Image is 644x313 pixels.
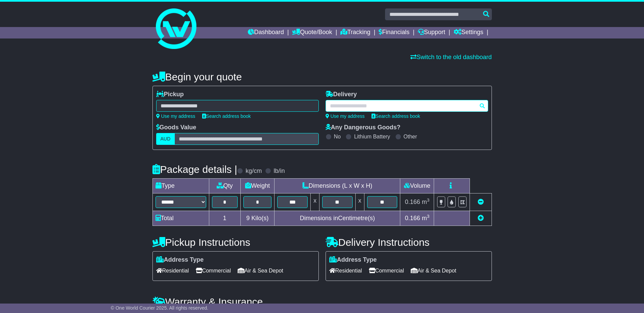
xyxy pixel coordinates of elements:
[196,265,231,276] span: Commercial
[292,27,332,38] a: Quote/Book
[156,124,196,131] label: Goods Value
[202,113,251,119] a: Search address book
[248,27,284,38] a: Dashboard
[454,27,483,38] a: Settings
[400,179,434,193] td: Volume
[326,237,492,248] h4: Delivery Instructions
[340,27,370,38] a: Tracking
[152,211,209,226] td: Total
[355,193,364,211] td: x
[404,133,417,140] label: Other
[209,179,240,193] td: Qty
[329,256,377,264] label: Address Type
[273,167,285,175] label: lb/in
[427,214,430,219] sup: 3
[372,113,420,119] a: Search address book
[238,265,283,276] span: Air & Sea Depot
[405,199,420,205] span: 0.166
[405,215,420,221] span: 0.166
[209,211,240,226] td: 1
[418,27,445,38] a: Support
[478,215,484,221] a: Add new item
[156,133,175,145] label: AUD
[326,91,357,98] label: Delivery
[245,167,262,175] label: kg/cm
[240,179,275,193] td: Weight
[410,54,492,60] a: Switch to the old dashboard
[478,199,484,205] a: Remove this item
[240,211,275,226] td: Kilo(s)
[354,133,390,140] label: Lithium Battery
[326,113,365,119] a: Use my address
[111,305,209,311] span: © One World Courier 2025. All rights reserved.
[152,237,319,248] h4: Pickup Instructions
[156,265,189,276] span: Residential
[152,164,237,175] h4: Package details |
[411,265,456,276] span: Air & Sea Depot
[275,211,400,226] td: Dimensions in Centimetre(s)
[152,296,492,307] h4: Warranty & Insurance
[422,199,430,205] span: m
[275,179,400,193] td: Dimensions (L x W x H)
[422,215,430,221] span: m
[326,100,488,112] typeahead: Please provide city
[152,179,209,193] td: Type
[311,193,319,211] td: x
[156,256,204,264] label: Address Type
[329,265,362,276] span: Residential
[326,124,401,131] label: Any Dangerous Goods?
[369,265,404,276] span: Commercial
[379,27,409,38] a: Financials
[246,215,249,221] span: 9
[156,91,184,98] label: Pickup
[152,71,492,82] h4: Begin your quote
[156,113,195,119] a: Use my address
[334,133,341,140] label: No
[427,198,430,203] sup: 3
